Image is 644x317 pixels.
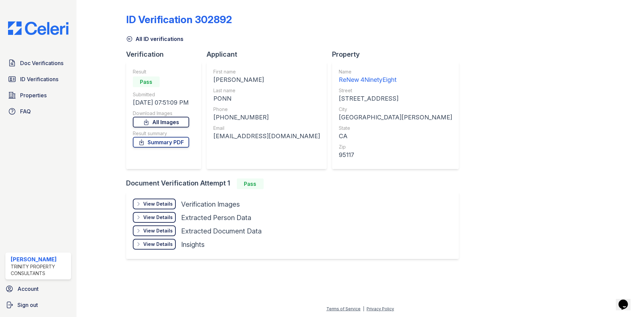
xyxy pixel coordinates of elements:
a: Sign out [3,298,74,312]
div: Street [339,87,452,94]
a: Account [3,282,74,296]
a: Terms of Service [326,306,361,311]
span: ID Verifications [20,75,58,83]
div: City [339,106,452,113]
div: Result [133,68,189,75]
div: Name [339,68,452,75]
div: [PHONE_NUMBER] [213,113,320,122]
div: Document Verification Attempt 1 [126,178,464,189]
a: Name ReNew 4NinetyEight [339,68,452,85]
div: [GEOGRAPHIC_DATA][PERSON_NAME] [339,113,452,122]
div: [PERSON_NAME] [11,255,68,263]
div: Zip [339,144,452,150]
span: FAQ [20,107,31,115]
div: ReNew 4NinetyEight [339,75,452,85]
div: Submitted [133,91,189,98]
div: Last name [213,87,320,94]
div: [DATE] 07:51:09 PM [133,98,189,107]
div: CA [339,131,452,141]
div: Extracted Document Data [181,226,262,236]
a: All ID verifications [126,35,183,43]
div: [EMAIL_ADDRESS][DOMAIN_NAME] [213,131,320,141]
div: Insights [181,240,205,249]
a: ID Verifications [5,72,71,86]
div: 95117 [339,150,452,160]
div: Download Images [133,110,189,117]
div: Pass [237,178,264,189]
div: Applicant [207,50,332,59]
iframe: chat widget [616,290,637,310]
div: Result summary [133,130,189,137]
div: Trinity Property Consultants [11,263,68,277]
a: Properties [5,89,71,102]
img: CE_Logo_Blue-a8612792a0a2168367f1c8372b55b34899dd931a85d93a1a3d3e32e68fde9ad4.png [3,21,74,35]
div: Property [332,50,464,59]
span: Account [17,285,39,293]
div: View Details [143,201,173,207]
div: Verification Images [181,200,240,209]
div: Phone [213,106,320,113]
div: Email [213,125,320,131]
div: State [339,125,452,131]
div: [PERSON_NAME] [213,75,320,85]
div: View Details [143,241,173,248]
div: ID Verification 302892 [126,13,232,25]
div: View Details [143,227,173,234]
div: First name [213,68,320,75]
a: FAQ [5,105,71,118]
span: Doc Verifications [20,59,63,67]
span: Sign out [17,301,38,309]
div: PONN [213,94,320,103]
div: Pass [133,76,160,87]
div: View Details [143,214,173,221]
a: Doc Verifications [5,56,71,70]
a: Summary PDF [133,137,189,148]
a: Privacy Policy [367,306,394,311]
div: Extracted Person Data [181,213,251,222]
div: [STREET_ADDRESS] [339,94,452,103]
a: All Images [133,117,189,127]
div: Verification [126,50,207,59]
div: | [363,306,364,311]
span: Properties [20,91,47,99]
